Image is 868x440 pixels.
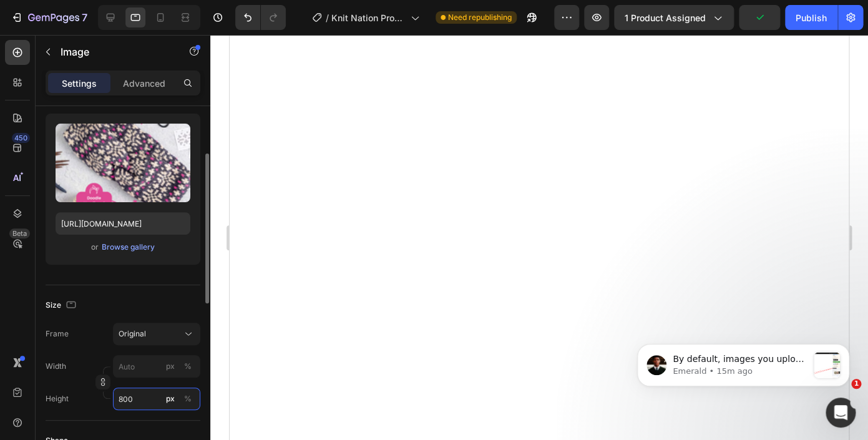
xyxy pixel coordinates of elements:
div: Publish [796,11,827,24]
div: px [166,393,175,404]
label: Width [46,361,66,372]
img: preview-image [56,124,190,202]
button: % [163,359,178,374]
span: Need republishing [448,12,512,23]
iframe: Intercom notifications message [618,319,868,406]
div: px [166,361,175,372]
p: Image [61,44,167,59]
iframe: Intercom live chat [826,398,856,428]
div: 450 [12,133,30,143]
div: Browse gallery [102,242,155,253]
iframe: Design area [230,35,849,440]
p: Advanced [123,77,165,90]
button: px [180,359,195,374]
div: Undo/Redo [235,5,286,30]
div: % [184,393,192,404]
span: 1 [851,379,861,389]
label: Height [46,393,69,404]
div: % [184,361,192,372]
p: 7 [82,10,87,25]
span: / [326,11,329,24]
div: Size [46,297,79,314]
label: Frame [46,328,69,340]
button: Publish [785,5,837,30]
input: https://example.com/image.jpg [56,212,190,235]
span: Original [119,328,146,340]
span: 1 product assigned [625,11,706,24]
input: px% [113,388,200,410]
button: px [180,391,195,406]
p: Settings [62,77,97,90]
button: Browse gallery [101,241,155,253]
button: 7 [5,5,93,30]
div: Beta [9,228,30,238]
span: Knit Nation Product Page v2 [331,11,406,24]
input: px% [113,355,200,378]
button: 1 product assigned [614,5,734,30]
button: Original [113,323,200,345]
span: or [91,240,99,255]
button: % [163,391,178,406]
